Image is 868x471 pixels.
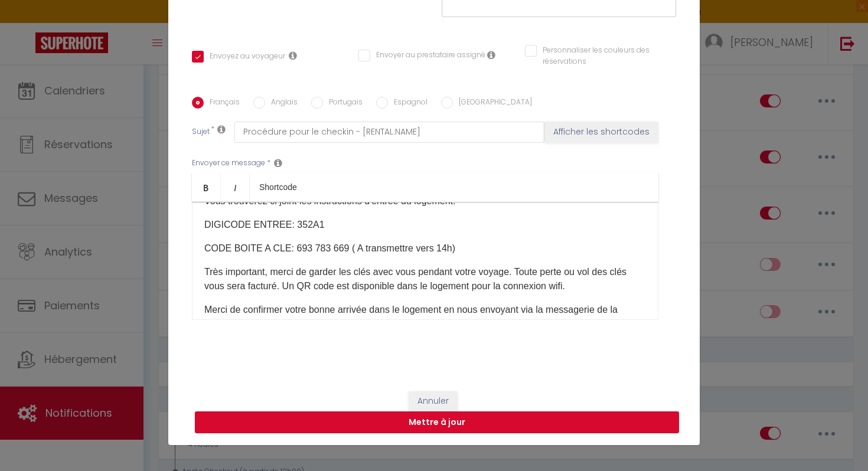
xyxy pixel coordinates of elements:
[192,126,210,139] label: Sujet
[204,303,646,331] p: Merci de confirmer votre bonne arrivée dans le logement en nous envoyant via la messagerie de la ...
[9,5,45,40] button: Ouvrir le widget de chat LiveChat
[204,241,646,256] p: CODE BOITE A CLE: 693 783 669 ( A transmettre vers 14h)
[453,97,532,110] label: [GEOGRAPHIC_DATA]
[192,173,221,201] a: Bold
[265,97,298,110] label: Anglais
[274,158,282,168] i: Message
[195,411,679,434] button: Mettre à jour
[204,97,240,110] label: Français
[192,158,265,169] label: Envoyer ce message
[204,218,646,232] p: DIGICODE ENTREE: 352A1
[544,122,658,143] button: Afficher les shortcodes
[289,51,297,60] i: Envoyer au voyageur
[409,391,458,411] button: Annuler
[818,418,859,462] iframe: Chat
[323,97,363,110] label: Portugais
[250,173,306,201] a: Shortcode
[217,125,226,134] i: Subject
[388,97,428,110] label: Espagnol
[204,265,646,293] p: Très important, merci de garder les clés avec vous pendant votre voyage. Toute perte ou vol des c...
[221,173,250,201] a: Italic
[487,50,495,60] i: Envoyer au prestataire si il est assigné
